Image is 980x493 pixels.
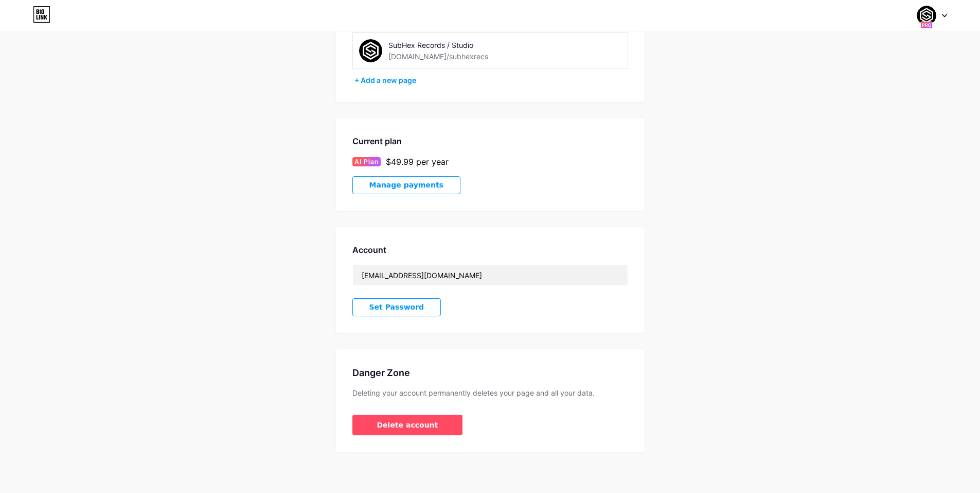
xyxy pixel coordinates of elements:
[352,244,628,256] div: Account
[354,157,379,166] span: AI Plan
[354,75,628,86] div: + Add a new page
[352,176,460,194] button: Manage payments
[352,366,628,380] div: Danger Zone
[352,388,628,398] div: Deleting your account permanently deletes your page and all your data.
[359,39,382,62] img: subhexrecs
[388,40,534,50] div: SubHex Records / Studio
[352,135,628,147] div: Current plan
[353,265,628,285] input: Email
[352,415,463,435] button: Delete account
[369,303,424,312] span: Set Password
[377,420,438,431] span: Delete account
[386,156,449,168] div: $49.99 per year
[369,181,443,190] span: Manage payments
[352,298,441,316] button: Set Password
[917,6,936,25] img: sub hex
[388,51,488,62] div: [DOMAIN_NAME]/subhexrecs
